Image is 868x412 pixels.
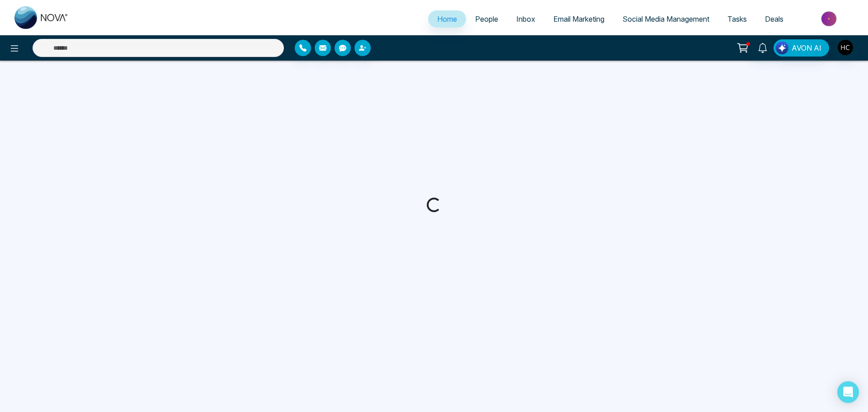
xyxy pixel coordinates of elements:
a: Home [428,10,466,28]
span: Tasks [727,14,747,24]
span: Inbox [516,14,535,24]
img: Nova CRM Logo [14,6,69,29]
a: Email Marketing [544,10,613,28]
span: Email Marketing [553,14,604,24]
span: People [475,14,498,24]
img: Lead Flow [776,42,788,54]
a: People [466,10,507,28]
a: Tasks [718,10,756,28]
a: Inbox [507,10,544,28]
div: Open Intercom Messenger [837,381,859,403]
span: Home [437,14,457,24]
img: Market-place.gif [797,9,863,29]
span: Social Media Management [623,14,709,24]
span: Deals [765,14,783,24]
a: Deals [756,10,793,28]
img: User Avatar [838,40,853,55]
button: AVON AI [774,39,829,57]
a: Social Media Management [613,10,718,28]
span: AVON AI [792,43,821,53]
